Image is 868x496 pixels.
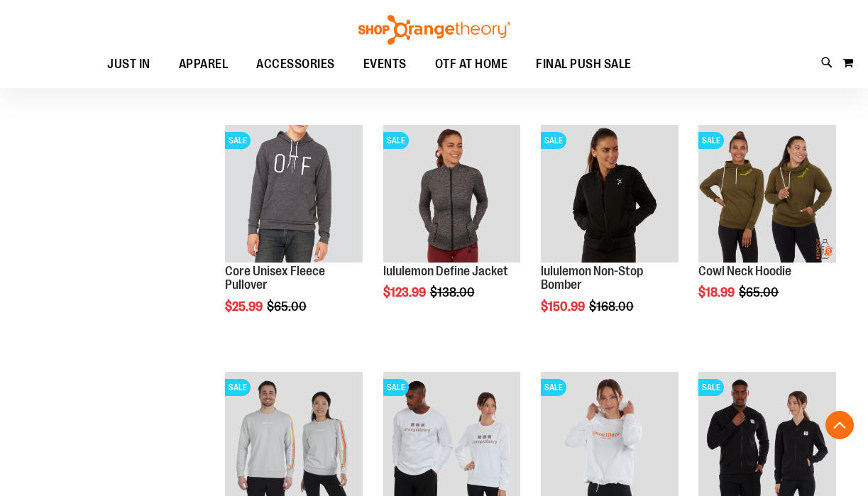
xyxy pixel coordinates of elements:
[435,48,508,80] span: OTF AT HOME
[589,299,636,314] span: $168.00
[698,132,724,149] span: SALE
[739,285,781,299] span: $65.00
[225,132,251,149] span: SALE
[225,264,325,292] a: Core Unisex Fleece Pullover
[349,48,421,81] a: EVENTS
[825,411,854,439] button: Back To Top
[541,132,566,149] span: SALE
[356,15,512,45] img: Shop Orangetheory
[383,125,521,263] img: product image for 1529891
[698,379,724,396] span: SALE
[698,285,737,299] span: $18.99
[383,379,409,396] span: SALE
[541,264,643,292] a: lululemon Non-Stop Bomber
[534,118,686,350] div: product
[536,48,632,80] span: FINAL PUSH SALE
[225,125,363,263] img: Product image for Core Unisex Fleece Pullover
[383,125,521,265] a: product image for 1529891SALE
[218,118,370,350] div: product
[541,125,679,263] img: Product image for lululemon Non-Stop Bomber
[383,285,428,299] span: $123.99
[107,48,150,80] span: JUST IN
[430,285,477,299] span: $138.00
[541,299,587,314] span: $150.99
[698,125,836,263] img: Product image for Cowl Neck Hoodie
[256,48,335,80] span: ACCESSORIES
[179,48,229,80] span: APPAREL
[691,118,843,336] div: product
[225,125,363,265] a: Product image for Core Unisex Fleece PulloverSALE
[165,48,243,80] a: APPAREL
[225,379,251,396] span: SALE
[93,48,165,81] a: JUST IN
[698,264,791,278] a: Cowl Neck Hoodie
[376,118,528,336] div: product
[383,132,409,149] span: SALE
[363,48,407,80] span: EVENTS
[421,48,522,81] a: OTF AT HOME
[541,125,679,265] a: Product image for lululemon Non-Stop BomberSALE
[225,299,265,314] span: $25.99
[242,48,349,81] a: ACCESSORIES
[541,379,566,396] span: SALE
[522,48,646,81] a: FINAL PUSH SALE
[383,264,508,278] a: lululemon Define Jacket
[698,125,836,265] a: Product image for Cowl Neck HoodieSALE
[267,299,309,314] span: $65.00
